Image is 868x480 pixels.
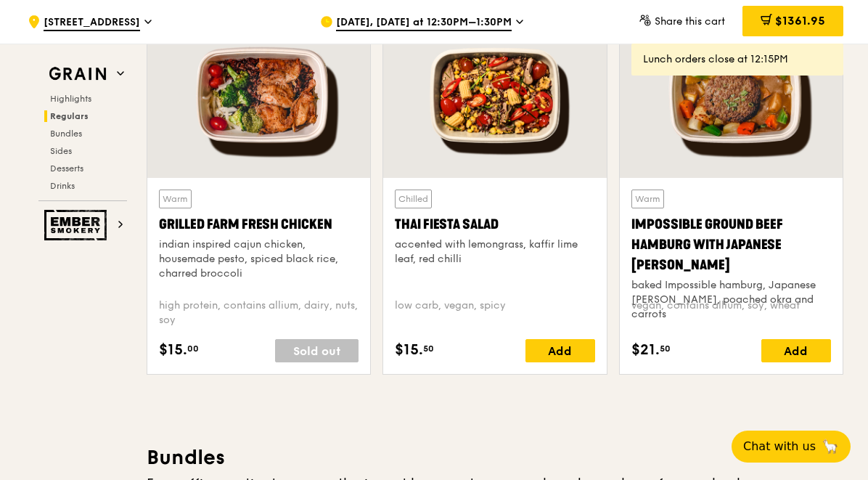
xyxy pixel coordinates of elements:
div: Lunch orders close at 12:15PM [643,52,832,67]
span: 50 [660,343,671,354]
span: 🦙 [822,438,839,455]
span: Desserts [50,163,83,174]
div: accented with lemongrass, kaffir lime leaf, red chilli [395,237,594,267]
div: low carb, vegan, spicy [395,298,594,328]
span: [DATE], [DATE] at 12:30PM–1:30PM [336,15,512,31]
div: Warm [631,190,664,208]
div: indian inspired cajun chicken, housemade pesto, spiced black rice, charred broccoli [159,237,359,281]
h3: Bundles [147,444,843,471]
div: Warm [159,190,192,208]
span: Highlights [50,94,91,104]
span: $15. [395,339,423,361]
img: Ember Smokery web logo [44,210,111,240]
span: Drinks [50,181,75,191]
div: baked Impossible hamburg, Japanese [PERSON_NAME], poached okra and carrots [631,278,831,322]
div: Impossible Ground Beef Hamburg with Japanese [PERSON_NAME] [631,214,831,275]
span: 50 [423,343,434,354]
span: Bundles [50,129,82,139]
span: 00 [187,343,199,354]
span: Sides [50,146,72,156]
img: Grain web logo [44,61,111,87]
div: Sold out [275,339,359,362]
div: Thai Fiesta Salad [395,214,594,235]
button: Chat with us🦙 [732,431,851,463]
span: [STREET_ADDRESS] [44,15,140,31]
div: Grilled Farm Fresh Chicken [159,214,359,235]
div: vegan, contains allium, soy, wheat [631,298,831,328]
div: Add [525,339,595,362]
span: Regulars [50,111,89,121]
span: $1361.95 [775,14,825,28]
div: Chilled [395,190,432,208]
span: $15. [159,339,187,361]
div: Add [761,339,831,362]
span: $21. [631,339,660,361]
span: Share this cart [655,15,725,28]
span: Chat with us [743,438,816,455]
div: high protein, contains allium, dairy, nuts, soy [159,298,359,328]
